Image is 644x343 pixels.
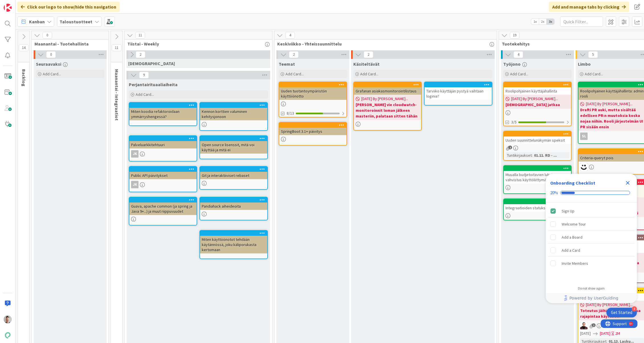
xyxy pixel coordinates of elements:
b: Drafti PR auki, mutta sisältää edellisen PR:n muutoksia koska nojaa niihin. Rooli järjestelmän UI... [580,107,644,130]
div: Uuden suunnittelunäkymän speksit [504,131,571,144]
div: 01.11. RD - ... [533,152,558,158]
div: Checklist progress: 20% [550,190,632,195]
a: Miten käyttöönotot tehdään käytännössä, joku käliporukasta kertomaan [199,230,268,259]
span: [DATE] By [PERSON_NAME]... [511,96,558,102]
input: Quick Filter... [560,16,603,27]
span: [DATE] By [PERSON_NAME]... [586,302,633,308]
a: Public API päivityksetJK [129,166,197,192]
div: Git ja interaktiiviset rebaset [200,172,267,179]
span: Keskiviikko - Yhteissuunnittelu [277,41,490,47]
div: Welcome Tour is incomplete. [548,218,635,230]
div: Pandiahack aiheideoita [200,197,267,210]
span: [DATE] [600,330,610,336]
span: 0 [42,32,52,39]
div: Open source lisenssit, mitä voi käyttää ja mitä ei [200,136,267,154]
span: Teemat [279,61,295,67]
div: Public API päivitykset [129,172,197,179]
a: Pandiahack aiheideoita [199,197,268,220]
span: Powered by UserGuiding [569,295,618,301]
div: Integraatioiden statukset palvelussa [504,204,571,212]
span: Limbo [578,61,591,67]
div: Checklist items [546,203,637,282]
div: Open Get Started checklist, remaining modules: 4 [606,308,637,317]
div: Tarviiko käyttäjän pystyä vaihtaan loginia? [425,87,492,100]
div: Sign Up [562,208,574,214]
div: SpringBoot 3.1+ päivitys [279,123,347,135]
span: Backlog [21,69,27,86]
div: Click our logo to show/hide this navigation [17,2,120,12]
div: Public API päivitykset [129,167,197,179]
span: Add Card... [43,71,61,77]
div: Add a Card [562,247,580,254]
div: Onboarding Checklist [550,179,595,186]
span: 0 [46,51,56,58]
div: Git ja interaktiiviset rebaset [200,167,267,179]
span: 2 [508,146,512,149]
div: JK [129,181,197,188]
span: 4 [285,32,295,39]
div: 4 [632,306,637,311]
div: Kennon korttien valuminen kehitysjonoon [200,108,267,120]
div: 20% [550,190,558,195]
span: Työjono [503,61,521,67]
span: 14 [19,44,28,51]
a: Kennon korttien valuminen kehitysjonoon [199,102,268,131]
span: Support [12,1,26,8]
div: Pandiahack aiheideoita [200,203,267,210]
b: Toteutus jäihin, asiakas ei halua rajapintaa käyttöön? [580,308,644,319]
a: Powered by UserGuiding [549,293,634,303]
span: : [532,152,533,158]
span: [DATE] By [PERSON_NAME]... [586,101,633,107]
span: 3x [547,19,554,24]
div: Palveluarkkitehtuuri [129,141,197,148]
span: Kanban [29,18,45,25]
div: Get Started [611,310,632,315]
img: TN [4,315,12,323]
div: Kennon korttien valuminen kehitysjonoon [200,103,267,120]
div: Miten käyttöönotot tehdään käytännössä, joku käliporukasta kertomaan [200,231,267,253]
div: Uuden suunnittelunäkymän speksit [504,137,571,144]
div: Miten koodia refaktoroidaan ymmärryshengessä? [129,108,197,120]
b: Taloustuotteet [60,19,92,24]
div: Welcome Tour [562,221,586,228]
div: 2M [615,330,620,336]
a: SpringBoot 3.1+ päivitys [279,122,347,146]
span: Perjantairituaaliaiheita [129,82,178,87]
span: Add Card... [136,92,154,97]
a: Muualla budjetoitavien lukujen vahvistus käyttöliittymään [503,165,572,194]
a: PalveluarkkitehtuuriJK [129,135,197,162]
span: Add Card... [585,71,603,77]
div: Add a Board [562,234,582,241]
span: Add Card... [510,71,528,77]
a: Tarviiko käyttäjän pystyä vaihtaan loginia? [424,82,492,106]
span: [DATE] [580,330,591,336]
a: Uuden tuotantoympäristön käyttöönotto8/13 [279,82,347,117]
span: [DATE] By [PERSON_NAME]... [361,96,408,102]
span: 19 [510,32,519,39]
div: 9+ [29,2,32,7]
a: Open source lisenssit, mitä voi käyttää ja mitä ei [199,135,268,159]
div: sl [580,133,588,140]
div: Uuden tuotantoympäristön käyttöönotto [279,87,347,100]
div: Miten käyttöönotot tehdään käytännössä, joku käliporukasta kertomaan [200,236,267,253]
div: Invite Members [562,260,588,267]
span: 3/5 [511,119,517,125]
div: Tuntikirjaukset [506,152,532,158]
div: Checklist Container [546,174,637,303]
span: 2 [289,51,299,58]
a: Miten koodia refaktoroidaan ymmärryshengessä? [129,102,197,126]
span: Muistilista [128,61,175,66]
a: Uuden suunnittelunäkymän speksitTuntikirjaukset:01.11. RD - ... [503,131,572,161]
div: SpringBoot 3.1+ päivitys [279,128,347,135]
img: Visit kanbanzone.com [4,4,12,12]
span: 1 [592,323,596,327]
b: [PERSON_NAME] vie cloudwatch-monitoroinnit loman jälkeen masteriin, palataan sitten tähän [356,102,419,119]
span: Add Card... [360,71,378,77]
div: JK [129,150,197,158]
div: Integraatioiden statukset palvelussa [504,199,571,212]
span: 2 [364,51,373,58]
div: Add a Board is incomplete. [548,231,635,243]
div: Grafanan asiakasmonitorointilistaus [354,82,421,95]
a: Integraatioiden statukset palvelussa [503,199,572,220]
span: 4 [513,51,523,58]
